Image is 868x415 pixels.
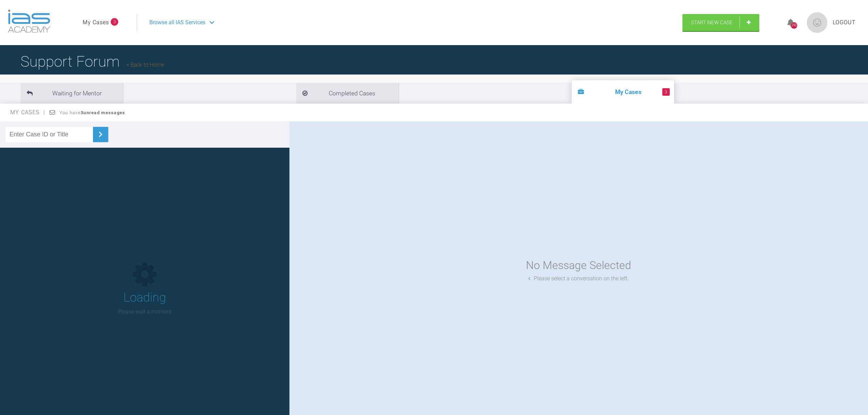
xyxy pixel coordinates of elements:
a: Back to Home [126,62,164,68]
a: Start New Case [682,14,759,31]
input: Enter Case ID or Title [5,127,93,142]
div: No Message Selected [526,257,631,274]
a: My Cases [83,18,109,27]
span: You have [59,110,125,115]
li: Waiting for Mentor [21,83,123,104]
p: Please wait a moment [118,307,172,316]
span: Start New Case [691,19,733,26]
span: Browse all IAS Services [149,18,205,27]
span: 3 [662,88,670,96]
img: logo-light.3e3ef733.png [8,10,50,33]
span: My Cases [10,109,45,116]
img: chevronRight.28bd32b0.svg [95,129,106,140]
div: Please select a conversation on the left. [528,274,629,283]
span: 3 [111,18,118,26]
a: Logout [833,18,856,27]
h1: Loading [123,288,166,308]
strong: 3 unread messages [81,110,125,115]
img: profile.png [807,12,827,33]
h1: Support Forum [21,50,164,73]
li: Completed Cases [296,83,399,104]
div: 290 [791,22,797,29]
li: My Cases [572,80,674,104]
